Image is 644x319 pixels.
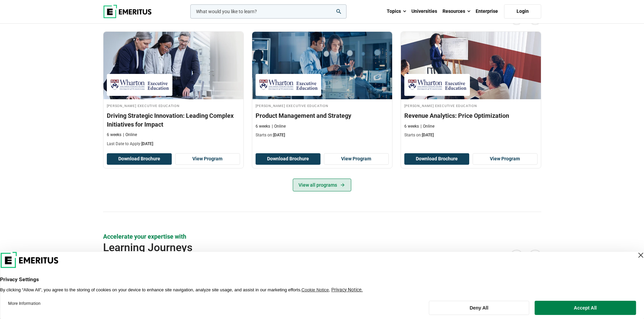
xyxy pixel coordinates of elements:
img: Wharton Executive Education [259,77,318,92]
button: Previous [510,250,523,263]
h4: [PERSON_NAME] Executive Education [404,103,538,108]
h4: [PERSON_NAME] Executive Education [256,103,389,108]
button: Next [528,250,542,263]
button: Download Brochure [107,153,172,165]
p: Last Date to Apply: [107,141,240,147]
img: Driving Strategic Innovation: Leading Complex Initiatives for Impact | Online Digital Transformat... [103,32,243,99]
p: Online [123,132,137,138]
p: Starts on: [404,132,538,138]
p: 6 weeks [256,124,270,129]
p: Online [421,124,434,129]
p: Starts on: [256,132,389,138]
a: View Program [324,153,389,165]
p: 6 weeks [107,132,121,138]
h3: Driving Strategic Innovation: Leading Complex Initiatives for Impact [107,111,240,128]
a: Business Management Course by Wharton Executive Education - September 11, 2025 Wharton Executive ... [401,32,541,142]
h3: Revenue Analytics: Price Optimization [404,111,538,120]
span: [DATE] [273,133,285,137]
a: Digital Transformation Course by Wharton Executive Education - September 10, 2025 Wharton Executi... [103,32,243,150]
span: [DATE] [141,141,153,146]
a: Login [504,4,541,19]
a: View all programs [293,179,351,191]
span: [DATE] [422,133,434,137]
h2: Learning Journeys [103,241,497,254]
button: Download Brochure [404,153,469,165]
input: woocommerce-product-search-field-0 [190,4,347,19]
img: Wharton Executive Education [408,77,467,92]
button: Previous [510,11,523,25]
p: Online [272,124,286,129]
img: Wharton Executive Education [110,77,169,92]
img: Product Management and Strategy | Online Product Design and Innovation Course [252,32,392,99]
h4: [PERSON_NAME] Executive Education [107,103,240,108]
img: Revenue Analytics: Price Optimization | Online Business Management Course [401,32,541,99]
a: Product Design and Innovation Course by Wharton Executive Education - September 11, 2025 Wharton ... [252,32,392,142]
h3: Product Management and Strategy [256,111,389,120]
p: 6 weeks [404,124,419,129]
a: View Program [175,153,240,165]
p: Accelerate your expertise with [103,232,541,241]
a: View Program [473,153,538,165]
button: Next [528,11,542,25]
button: Download Brochure [256,153,320,165]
